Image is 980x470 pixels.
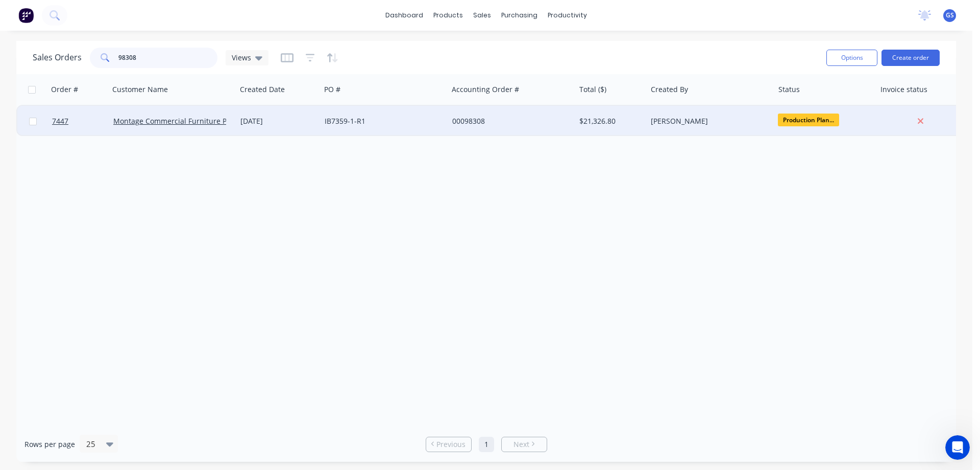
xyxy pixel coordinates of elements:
a: Next page [502,439,547,450]
div: Order # [51,84,78,95]
div: sales [468,8,496,23]
div: $21,326.80 [579,116,639,126]
span: Next [513,439,529,450]
div: Created Date [240,84,285,95]
span: GS [946,11,954,20]
div: 00098308 [452,116,566,126]
div: products [428,8,468,23]
button: Create order [881,50,940,66]
h1: Sales Orders [33,53,82,62]
a: Page 1 is your current page [479,437,494,452]
div: productivity [543,8,592,23]
a: dashboard [380,8,428,23]
span: Views [232,52,251,63]
a: Previous page [426,439,471,450]
input: Search... [118,48,218,68]
iframe: Intercom live chat [945,435,970,460]
img: Factory [18,8,34,23]
div: Created By [651,84,688,95]
div: PO # [324,84,340,95]
div: purchasing [496,8,543,23]
span: Production Plan... [778,114,839,126]
span: 7447 [52,116,68,126]
button: Options [826,50,877,66]
div: Total ($) [579,84,606,95]
div: Status [778,84,800,95]
a: 7447 [52,106,113,137]
a: Montage Commercial Furniture Pty Ltd [113,116,246,126]
div: [DATE] [240,116,316,126]
ul: Pagination [422,437,551,452]
span: Rows per page [24,439,75,450]
div: Accounting Order # [452,84,519,95]
div: IB7359-1-R1 [325,116,438,126]
div: [PERSON_NAME] [651,116,764,126]
span: Previous [436,439,465,450]
div: Invoice status [880,84,927,95]
div: Customer Name [112,84,168,95]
